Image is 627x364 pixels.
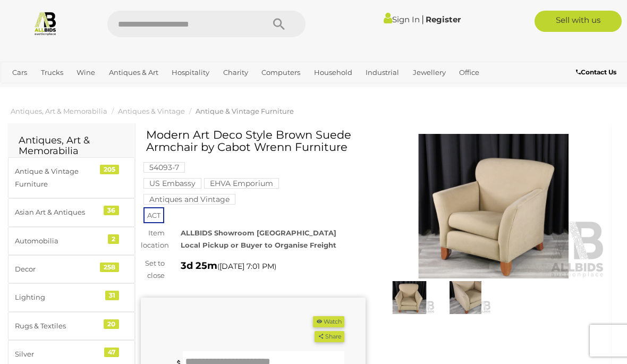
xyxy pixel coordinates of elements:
[313,316,344,327] li: Watch this item
[105,64,163,81] a: Antiques & Art
[44,81,128,99] a: [GEOGRAPHIC_DATA]
[409,64,450,81] a: Jewellery
[204,178,279,189] mark: EHVA Emporium
[576,68,616,76] b: Contact Us
[8,255,135,283] a: Decor 258
[143,207,164,223] span: ACT
[72,64,99,81] a: Wine
[382,134,606,278] img: Modern Art Deco Style Brown Suede Armchair by Cabot Wrenn Furniture
[11,107,107,115] a: Antiques, Art & Memorabilia
[133,227,173,252] div: Item location
[100,165,119,174] div: 205
[143,178,201,189] mark: US Embassy
[143,163,185,172] a: 54093-7
[104,206,119,215] div: 36
[8,227,135,255] a: Automobilia 2
[15,263,103,275] div: Decor
[8,198,135,226] a: Asian Art & Antiques 36
[15,206,103,218] div: Asian Art & Antiques
[8,81,38,99] a: Sports
[167,64,214,81] a: Hospitality
[217,262,276,270] span: ( )
[181,260,217,272] strong: 3d 25m
[219,64,252,81] a: Charity
[181,241,336,249] strong: Local Pickup or Buyer to Organise Freight
[8,157,135,198] a: Antique & Vintage Furniture 205
[143,194,235,205] mark: Antiques and Vintage
[384,281,435,314] img: Modern Art Deco Style Brown Suede Armchair by Cabot Wrenn Furniture
[455,64,484,81] a: Office
[8,312,135,340] a: Rugs & Textiles 20
[252,11,306,37] button: Search
[100,263,119,272] div: 258
[19,136,124,157] h2: Antiques, Art & Memorabilia
[310,64,357,81] a: Household
[133,257,173,282] div: Set to close
[105,291,119,300] div: 31
[576,66,619,78] a: Contact Us
[104,319,119,329] div: 20
[219,261,274,271] span: [DATE] 7:01 PM
[384,14,420,24] a: Sign In
[421,13,424,25] span: |
[143,179,201,188] a: US Embassy
[15,165,103,190] div: Antique & Vintage Furniture
[108,234,119,244] div: 2
[315,331,344,342] button: Share
[146,129,363,153] h1: Modern Art Deco Style Brown Suede Armchair by Cabot Wrenn Furniture
[426,14,461,24] a: Register
[313,316,344,327] button: Watch
[204,179,279,188] a: EHVA Emporium
[8,64,31,81] a: Cars
[535,11,622,32] a: Sell with us
[143,195,235,204] a: Antiques and Vintage
[104,348,119,357] div: 47
[257,64,304,81] a: Computers
[15,348,103,360] div: Silver
[118,107,185,115] a: Antiques & Vintage
[196,107,294,115] a: Antique & Vintage Furniture
[15,235,103,247] div: Automobilia
[181,228,336,237] strong: ALLBIDS Showroom [GEOGRAPHIC_DATA]
[8,283,135,311] a: Lighting 31
[440,281,491,314] img: Modern Art Deco Style Brown Suede Armchair by Cabot Wrenn Furniture
[143,162,185,173] mark: 54093-7
[15,291,103,303] div: Lighting
[37,64,67,81] a: Trucks
[33,11,58,36] img: Allbids.com.au
[361,64,403,81] a: Industrial
[15,320,103,332] div: Rugs & Textiles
